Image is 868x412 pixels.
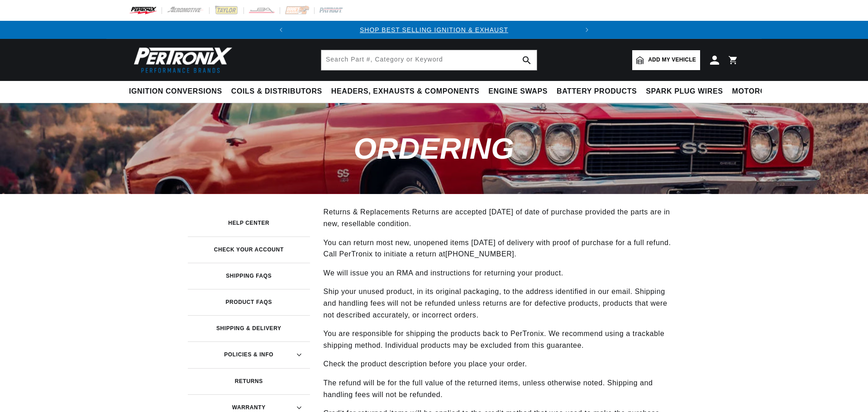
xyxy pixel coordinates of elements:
span: Returns & Replacements Returns are accepted [DATE] of date of purchase provided the parts are in ... [324,208,670,227]
a: SHOP BEST SELLING IGNITION & EXHAUST [360,26,508,33]
span: Battery Products [557,87,637,96]
summary: Policies & Info [188,341,310,368]
a: Help Center [188,210,310,236]
span: Ordering [353,132,514,165]
h3: Warranty [232,405,266,410]
span: You are responsible for shipping the products back to PerTronix. We recommend using a trackable s... [324,330,665,349]
slideshow-component: Translation missing: en.sections.announcements.announcement_bar [106,21,762,39]
summary: Engine Swaps [484,81,552,102]
a: Returns [188,368,310,394]
h3: Help Center [228,221,269,225]
span: Engine Swaps [488,87,548,96]
span: The refund will be for the full value of the returned items, unless otherwise noted. Shipping and... [324,379,653,398]
a: Shipping & Delivery [188,315,310,341]
a: Check your account [188,237,310,263]
input: Search Part #, Category or Keyword [321,50,537,70]
div: Announcement [290,25,578,35]
span: We will issue you an RMA and instructions for returning your product. [324,269,563,277]
span: Coils & Distributors [231,87,322,96]
a: Add my vehicle [632,50,700,70]
span: You can return most new, unopened items [DATE] of delivery with proof of purchase for a full refu... [324,239,671,258]
img: Pertronix [129,44,233,76]
span: Check the product description before you place your order. [324,360,527,368]
summary: Spark Plug Wires [641,81,727,102]
button: search button [517,50,537,70]
div: 1 of 2 [290,25,578,35]
h3: Policies & Info [224,352,273,357]
span: Ship your unused product, in its original packaging, to the address identified in our email. Ship... [324,288,668,318]
a: Product FAQs [188,289,310,315]
span: Headers, Exhausts & Components [331,87,479,96]
span: Ignition Conversions [129,87,222,96]
summary: Coils & Distributors [227,81,327,102]
h3: Product FAQs [225,300,272,304]
button: Translation missing: en.sections.announcements.previous_announcement [272,21,290,39]
h3: Shipping & Delivery [216,326,281,331]
span: Spark Plug Wires [646,87,723,96]
h3: Returns [235,379,263,384]
span: Add my vehicle [648,56,696,64]
summary: Motorcycle [728,81,791,102]
a: Shipping FAQs [188,263,310,289]
span: Motorcycle [732,87,786,96]
summary: Battery Products [552,81,641,102]
summary: Headers, Exhausts & Components [327,81,484,102]
p: [PHONE_NUMBER]. [324,237,681,260]
summary: Ignition Conversions [129,81,227,102]
h3: Check your account [214,247,284,252]
h3: Shipping FAQs [226,274,272,278]
button: Translation missing: en.sections.announcements.next_announcement [578,21,596,39]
